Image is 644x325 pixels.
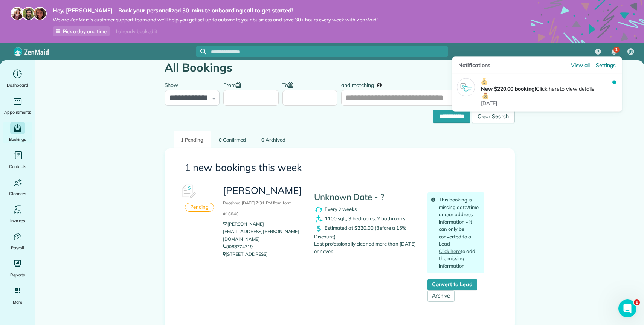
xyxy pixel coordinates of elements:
[223,221,299,242] a: [PERSON_NAME][EMAIL_ADDRESS][PERSON_NAME][DOMAIN_NAME]
[481,78,612,99] p: ! to view details
[282,78,297,92] label: To
[254,131,293,148] a: 0 Archived
[223,200,292,217] small: Received [DATE] 7:31 PM from form #16040
[10,217,25,224] span: Invoices
[53,26,110,36] a: Pick a day and time
[9,190,26,197] span: Cleaners
[3,95,32,116] a: Appointments
[308,180,422,255] div: Last professionally cleaned more than [DATE] or never.
[427,192,484,273] div: This booking is missing date/time and/or address information - it can only be converted to a Lead...
[439,248,461,254] a: Click here
[9,136,26,143] span: Bookings
[223,250,302,258] p: [STREET_ADDRESS]
[427,290,455,302] a: Archive
[452,74,622,112] a: New $220.00 booking!Click hereto view details[DATE]
[536,85,560,92] em: Click here
[634,299,640,305] span: 1
[314,224,324,233] img: dollar_symbol_icon-bd8a6898b2649ec353a9eba708ae97d8d7348bddd7d2aed9b7e4bf5abd9f4af5.png
[341,78,387,92] label: and matching
[472,110,515,123] div: Clear Search
[9,163,26,170] span: Contacts
[314,214,324,224] img: clean_symbol_icon-dd072f8366c07ea3eb8378bb991ecd12595f4b76d916a6f83395f9468ae6ecae.png
[22,7,35,20] img: jorge-587dff0eeaa6aab1f244e6dc62b8924c3b6ad411094392a53c71c6c4a576187d.jpg
[223,244,253,249] a: 9083774719
[3,122,32,143] a: Bookings
[3,203,32,224] a: Invoices
[427,279,477,290] a: Convert to Lead
[596,61,616,69] a: Settings
[174,131,211,148] a: 1 Pending
[196,49,206,55] button: Focus search
[11,7,24,20] img: maria-72a9807cf96188c08ef61303f053569d2e2a8a1cde33d635c8a3ac13582a053d.jpg
[200,49,206,55] svg: Focus search
[212,131,253,148] a: 0 Confirmed
[571,61,590,69] a: View all
[4,108,31,116] span: Appointments
[314,205,324,214] img: recurrence_symbol_icon-7cc721a9f4fb8f7b0289d3d97f09a2e367b638918f1a67e51b1e7d8abe5fb8d8.png
[185,203,214,212] div: Pending
[481,85,535,92] strong: New $220.00 booking
[10,271,25,279] span: Reports
[606,44,622,60] div: 1 unread notifications
[314,225,407,240] span: Estimated at $220.00 (Before a 15% Discount)
[11,244,24,252] span: Payroll
[3,230,32,252] a: Payroll
[325,215,406,221] span: 1100 sqft, 3 bedrooms, 2 bathrooms
[13,298,22,306] span: More
[618,299,636,317] iframe: Intercom live chat
[629,49,633,55] span: JB
[3,176,32,197] a: Cleaners
[481,100,497,107] span: [DATE]
[615,47,618,53] span: 1
[314,192,417,202] h4: Unknown Date - ?
[223,185,302,218] h3: [PERSON_NAME]
[472,111,515,117] a: Clear Search
[185,162,495,173] h3: 1 new bookings this week
[589,43,644,60] nav: Main
[325,206,357,212] span: Every 2 weeks
[111,27,162,36] div: I already booked it
[53,17,378,23] span: We are ZenMaid’s customer support team and we’ll help you get set up to automate your business an...
[3,149,32,170] a: Contacts
[33,7,47,20] img: michelle-19f622bdf1676172e81f8f8fba1fb50e276960ebfe0243fe18214015130c80e4.jpg
[223,78,244,92] label: From
[177,180,200,203] img: Booking #615282
[165,61,459,74] h1: All Bookings
[53,7,378,14] strong: Hey, [PERSON_NAME] - Book your personalized 30-minute onboarding call to get started!
[458,61,490,69] span: Notifications
[3,68,32,89] a: Dashboard
[7,81,28,89] span: Dashboard
[63,28,107,34] span: Pick a day and time
[3,258,32,279] a: Reports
